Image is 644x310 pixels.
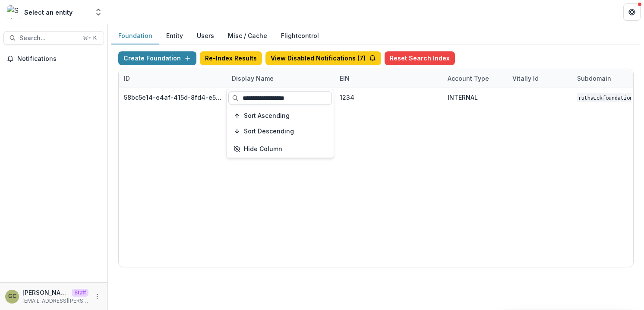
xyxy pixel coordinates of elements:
[228,142,332,156] button: Hide Column
[24,8,73,17] div: Select an entity
[8,294,16,299] div: Grace Chang
[17,55,101,63] span: Notifications
[200,51,262,65] button: Re-Index Results
[577,93,634,102] code: ruthwickfoundation
[124,93,221,102] div: 58bc5e14-e4af-415d-8fd4-e5d7712d9f32
[335,74,355,83] div: EIN
[118,51,196,65] button: Create Foundation
[281,31,319,40] a: Flightcontrol
[385,51,455,65] button: Reset Search Index
[572,69,637,88] div: Subdomain
[92,3,104,21] button: Open entity switcher
[190,28,221,44] button: Users
[442,74,494,83] div: Account Type
[227,74,279,83] div: Display Name
[7,5,21,19] img: Select an entity
[228,109,332,123] button: Sort Ascending
[340,93,354,102] div: 1234
[72,289,88,297] p: Staff
[448,93,478,102] div: INTERNAL
[19,35,78,42] span: Search...
[119,74,135,83] div: ID
[244,112,290,120] span: Sort Ascending
[22,288,68,297] p: [PERSON_NAME]
[92,291,102,302] button: More
[442,69,507,88] div: Account Type
[3,52,104,66] button: Notifications
[507,69,572,88] div: Vitally Id
[507,74,544,83] div: Vitally Id
[623,3,641,21] button: Get Help
[335,69,442,88] div: EIN
[221,28,274,44] button: Misc / Cache
[244,128,294,135] span: Sort Descending
[111,28,159,44] button: Foundation
[227,69,335,88] div: Display Name
[572,74,616,83] div: Subdomain
[119,69,227,88] div: ID
[228,124,332,138] button: Sort Descending
[22,297,88,305] p: [EMAIL_ADDRESS][PERSON_NAME][DOMAIN_NAME]
[265,51,381,65] button: View Disabled Notifications (7)
[159,28,190,44] button: Entity
[81,33,98,43] div: ⌘ + K
[3,31,104,45] button: Search...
